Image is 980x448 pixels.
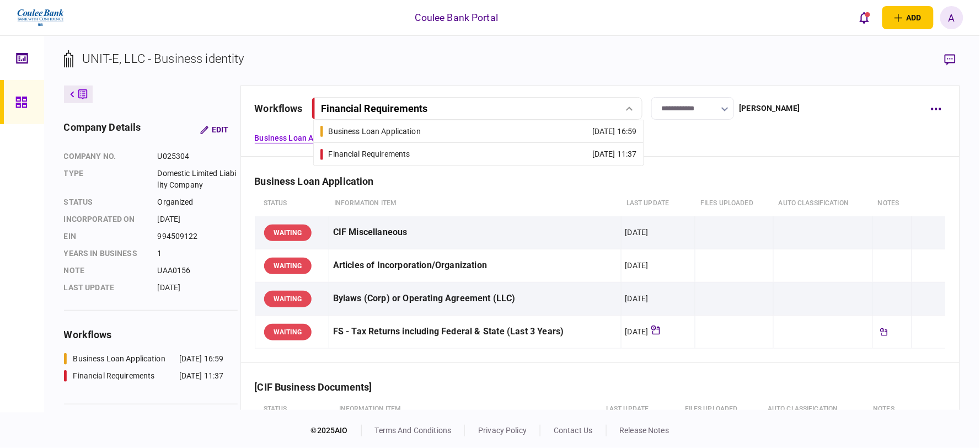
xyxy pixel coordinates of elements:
div: WAITING [264,324,312,340]
a: release notes [620,426,670,435]
div: FS - Tax Returns including Federal & State (Last 3 Years) [333,319,617,344]
th: auto classification [762,397,867,422]
button: Financial Requirements [312,97,642,120]
div: workflows [255,101,303,116]
div: Type [64,168,147,191]
th: status [255,191,329,216]
div: Financial Requirements [322,103,428,114]
th: last update [601,397,679,422]
div: [DATE] [158,214,238,225]
a: privacy policy [478,426,527,435]
a: Financial Requirements[DATE] 11:37 [320,143,637,166]
th: Information item [329,191,621,216]
a: Business Loan Application[DATE] 16:59 [64,353,224,365]
div: [DATE] [625,326,649,337]
th: status [255,397,334,422]
div: [CIF Business Documents] [255,381,381,393]
th: last update [621,191,695,216]
div: Bylaws (Corp) or Operating Agreement (LLC) [333,286,617,311]
div: [DATE] 11:37 [179,370,224,382]
div: [PERSON_NAME] [740,103,800,114]
div: note [64,265,147,276]
div: last update [64,282,147,294]
div: Business Loan Application [329,126,421,137]
div: Coulee Bank Portal [415,10,498,25]
div: [DATE] [625,293,649,304]
div: U025304 [158,151,238,162]
div: 1 [158,248,238,259]
div: WAITING [264,258,312,274]
div: years in business [64,248,147,259]
th: notes [868,397,910,422]
a: terms and conditions [375,426,452,435]
div: company no. [64,151,147,162]
th: Files uploaded [679,397,762,422]
div: UNIT-E, LLC - Business identity [83,50,244,68]
a: contact us [554,426,592,435]
th: Files uploaded [695,191,773,216]
button: A [940,6,963,29]
div: WAITING [264,291,312,307]
div: © 2025 AIO [311,425,362,436]
a: Financial Requirements[DATE] 11:37 [64,370,224,382]
div: UAA0156 [158,265,238,276]
button: Edit [191,120,238,140]
div: 994509122 [158,231,238,242]
div: [DATE] [158,282,238,294]
th: auto classification [773,191,872,216]
img: client company logo [16,4,65,31]
div: incorporated on [64,214,147,225]
div: workflows [64,327,238,342]
th: notes [872,191,912,216]
div: Financial Requirements [73,370,155,382]
button: open notifications list [853,6,876,29]
div: status [64,196,147,208]
div: Organized [158,196,238,208]
div: [DATE] [625,227,649,238]
a: Business Loan Application[DATE] 16:59 [320,120,637,142]
th: Information item [334,397,601,422]
button: open adding identity options [882,6,934,29]
div: [DATE] 16:59 [179,353,224,365]
div: Articles of Incorporation/Organization [333,253,617,278]
div: EIN [64,231,147,242]
div: [DATE] 11:37 [592,148,637,160]
div: Tickler available [877,325,891,339]
div: [DATE] [625,260,649,271]
a: Business Loan Application [255,132,350,144]
div: WAITING [264,225,312,241]
div: Domestic Limited Liability Company [158,168,238,191]
div: Financial Requirements [329,148,410,160]
div: company details [64,120,141,140]
div: CIF Miscellaneous [333,220,617,245]
div: Business Loan Application [255,175,383,187]
div: [DATE] 16:59 [592,126,637,137]
div: Business Loan Application [73,353,165,365]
